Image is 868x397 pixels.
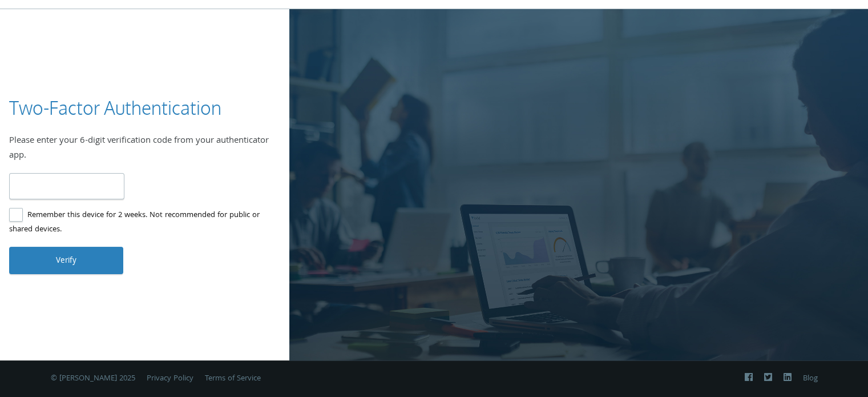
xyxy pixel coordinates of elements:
a: Terms of Service [205,372,261,385]
label: Remember this device for 2 weeks. Not recommended for public or shared devices. [9,208,271,237]
span: © [PERSON_NAME] 2025 [51,372,135,385]
div: Please enter your 6-digit verification code from your authenticator app. [9,134,280,163]
button: Verify [9,247,123,274]
h3: Two-Factor Authentication [9,95,221,121]
a: Privacy Policy [147,372,193,385]
a: Blog [803,372,818,385]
